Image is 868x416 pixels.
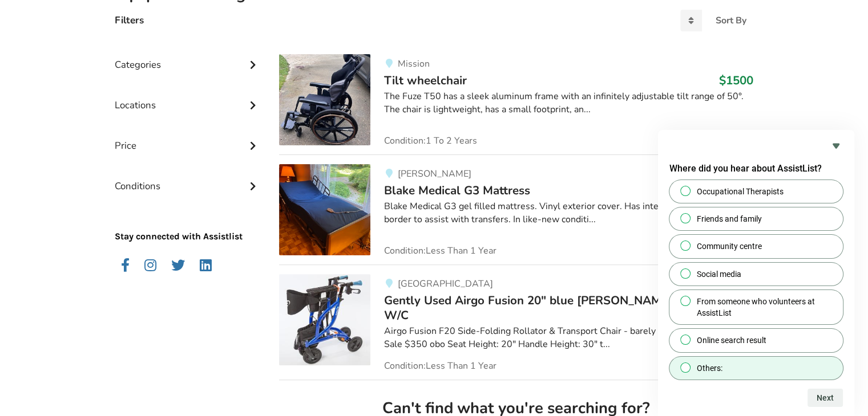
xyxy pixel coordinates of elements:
[384,90,753,116] div: The Fuze T50 has a sleek aluminum frame with an infinitely adjustable tilt range of 50°. The chai...
[384,246,496,255] span: Condition: Less Than 1 Year
[397,58,429,70] span: Mission
[279,164,370,255] img: bedroom equipment-blake medical g3 mattress
[397,278,492,290] span: [GEOGRAPHIC_DATA]
[115,117,261,157] div: Price
[669,139,843,407] div: Where did you hear about AssistList?
[384,361,496,370] span: Condition: Less Than 1 Year
[115,76,261,117] div: Locations
[384,136,477,145] span: Condition: 1 To 2 Years
[384,72,467,88] span: Tilt wheelchair
[697,362,722,374] span: Others:
[697,268,741,280] span: Social media
[697,335,766,346] span: Online search result
[115,157,261,198] div: Conditions
[669,162,843,176] h2: Where did you hear about AssistList?
[716,16,746,25] div: Sort By
[279,54,370,145] img: mobility-tilt wheelchair
[697,213,762,225] span: Friends and family
[697,296,834,319] span: From someone who volunteers at AssistList
[384,292,729,323] span: Gently Used Airgo Fusion 20" blue [PERSON_NAME]/Transport W/C
[384,182,530,198] span: Blake Medical G3 Mattress
[697,240,762,252] span: Community centre
[115,36,261,76] div: Categories
[279,264,753,380] a: mobility-gently used airgo fusion 20" blue walker/transport w/c[GEOGRAPHIC_DATA]Gently Used Airgo...
[697,186,784,197] span: Occupational Therapists
[115,14,144,27] h4: Filters
[719,73,753,88] h3: $1500
[829,139,843,153] button: Hide survey
[279,154,753,264] a: bedroom equipment-blake medical g3 mattress [PERSON_NAME]Blake Medical G3 Mattress$1000Blake Medi...
[808,389,843,407] button: Next question
[384,200,753,226] div: Blake Medical G3 gel filled mattress. Vinyl exterior cover. Has internal foam perimeter border to...
[384,325,753,351] div: Airgo Fusion F20 Side-Folding Rollator & Transport Chair - barely used. $650 New - for Sale $350 ...
[669,180,843,380] div: Where did you hear about AssistList?
[279,274,370,365] img: mobility-gently used airgo fusion 20" blue walker/transport w/c
[279,54,753,154] a: mobility-tilt wheelchair MissionTilt wheelchair$1500The Fuze T50 has a sleek aluminum frame with ...
[115,198,261,243] p: Stay connected with Assistlist
[397,168,471,180] span: [PERSON_NAME]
